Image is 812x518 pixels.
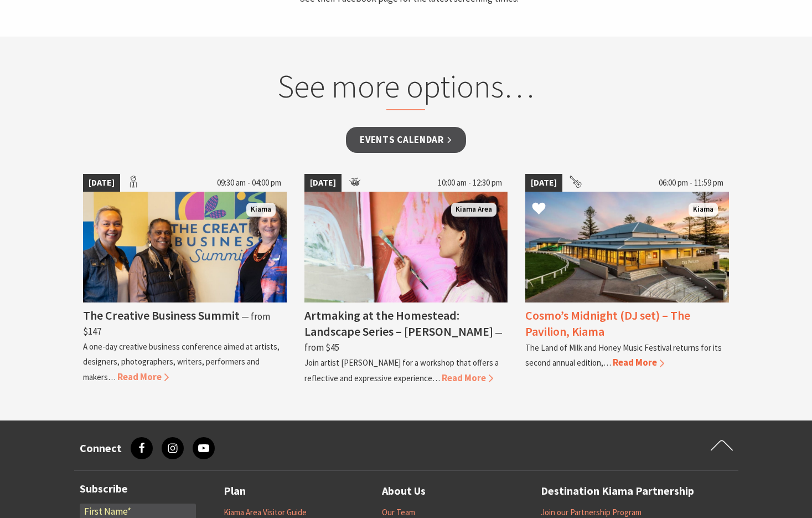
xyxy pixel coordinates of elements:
[83,174,287,386] a: [DATE] 09:30 am - 04:00 pm Three people including a First Nations elder infront of the event medi...
[525,192,729,302] img: Land of Milk an Honey Festival
[224,507,307,518] a: Kiama Area Visitor Guide
[304,174,342,192] span: [DATE]
[525,307,690,339] h4: Cosmo’s Midnight (DJ set) – The Pavilion, Kiama
[541,507,642,518] a: Join our Partnership Program
[689,203,718,217] span: Kiama
[211,174,287,192] span: 09:30 am - 04:00 pm
[117,371,169,383] span: Read More
[304,307,493,339] h4: Artmaking at the Homestead: Landscape Series – [PERSON_NAME]
[653,174,729,192] span: 06:00 pm - 11:59 pm
[521,191,557,228] button: Click to Favourite Cosmo’s Midnight (DJ set) – The Pavilion, Kiama
[83,174,120,192] span: [DATE]
[80,482,196,495] h3: Subscribe
[382,507,415,518] a: Our Team
[525,342,722,368] p: The Land of Milk and Honey Music Festival returns for its second annual edition,…
[346,127,466,153] a: Events Calendar
[195,67,617,110] h2: See more options…
[432,174,508,192] span: 10:00 am - 12:30 pm
[83,307,240,323] h4: The Creative Business Summit
[304,357,499,383] p: Join artist [PERSON_NAME] for a workshop that offers a reflective and expressive experience…
[224,482,246,500] a: Plan
[304,192,508,302] img: Artist holds paint brush whilst standing with several artworks behind her
[246,203,276,217] span: Kiama
[83,341,280,382] p: A one-day creative business conference aimed at artists, designers, photographers, writers, perfo...
[613,356,664,368] span: Read More
[304,174,508,386] a: [DATE] 10:00 am - 12:30 pm Artist holds paint brush whilst standing with several artworks behind ...
[80,442,122,455] h3: Connect
[382,482,426,500] a: About Us
[83,192,287,302] img: Three people including a First Nations elder infront of the event media wall
[451,203,496,217] span: Kiama Area
[442,372,493,384] span: Read More
[541,482,694,500] a: Destination Kiama Partnership
[525,174,562,192] span: [DATE]
[525,174,729,386] a: [DATE] 06:00 pm - 11:59 pm Land of Milk an Honey Festival Kiama Cosmo’s Midnight (DJ set) – The P...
